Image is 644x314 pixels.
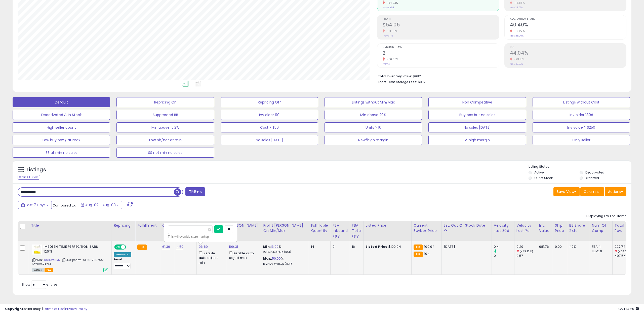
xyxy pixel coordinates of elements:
[512,1,525,5] small: -16.88%
[137,245,147,250] small: FBA
[569,223,588,233] div: BB Share 24h.
[199,244,208,249] a: 96.89
[311,245,327,249] div: 14
[116,97,214,107] button: Repricing On
[383,18,499,20] span: Profit
[428,97,526,107] button: Non Competitive
[529,164,631,169] p: Listing States:
[114,252,131,257] div: Amazon AI
[385,29,397,33] small: -61.95%
[510,62,523,65] small: Prev: 57.88%
[534,170,544,175] label: Active
[510,22,626,29] h2: 40.40%
[221,97,318,107] button: Repricing Off
[555,245,563,249] div: 0.00
[27,166,46,173] h5: Listings
[494,223,512,233] div: Velocity Last 30d
[18,201,52,209] button: Last 7 Days
[378,73,623,79] li: $982
[325,110,422,120] button: Min above 20%
[116,122,214,132] button: Min above 15.2%
[424,244,434,249] span: 100.94
[114,258,131,269] div: Preset:
[584,189,599,194] span: Columns
[494,254,514,258] div: 0
[586,214,626,219] div: Displaying 1 to 1 of 1 items
[378,74,412,78] b: Total Inventory Value:
[383,34,393,37] small: Prev: $142
[53,203,76,208] span: Compared to:
[5,306,23,311] strong: Copyright
[428,122,526,132] button: No sales [DATE]
[43,258,61,262] a: B091D2X8KM
[162,223,172,228] div: Cost
[366,244,389,249] b: Listed Price:
[199,250,223,265] div: Disable auto adjust min
[32,268,44,272] span: All listings currently available for purchase on Amazon
[13,97,110,107] button: Default
[271,244,279,249] a: 13.00
[533,122,630,132] button: Inv value > $250
[383,62,390,65] small: Prev: 4
[229,223,259,228] div: [PERSON_NAME]
[383,50,499,57] h2: 2
[444,223,490,228] div: Est. Out Of Stock Date
[444,245,488,249] p: [DATE]
[510,6,523,9] small: Prev: 28.55%
[555,223,565,233] div: Ship Price
[13,122,110,132] button: High seller count
[263,256,272,261] b: Max:
[383,22,499,29] h2: $54.05
[615,223,633,233] div: Total Rev.
[615,245,635,249] div: 227.74
[45,268,53,272] span: FBA
[18,175,40,180] div: Clear All Filters
[539,223,551,233] div: Inv. value
[32,258,105,265] span: | SKU: pharm-61.36-250709-S--109.95-ST
[352,223,361,239] div: FBA Total Qty
[168,234,233,239] div: This will override store markup
[494,245,514,249] div: 0.4
[615,254,635,258] div: 497.54
[534,176,553,180] label: Out of Stock
[539,245,549,249] div: 981.76
[510,46,626,49] span: ROI
[553,187,580,196] button: Save View
[378,80,417,84] b: Short Term Storage Fees:
[333,245,346,249] div: 0
[263,262,305,266] p: 162.40% Markup (ROI)
[512,29,525,33] small: -10.22%
[592,249,609,254] div: FBM: 0
[65,306,87,311] a: Privacy Policy
[516,223,535,233] div: Velocity Last 7d
[352,245,360,249] div: 16
[585,176,599,180] label: Archived
[272,256,281,261] a: 50.00
[261,221,309,241] th: The percentage added to the cost of goods (COGS) that forms the calculator for Min & Max prices.
[263,256,305,266] div: %
[5,307,87,311] div: seller snap | |
[137,223,158,228] div: Fulfillment
[13,135,110,145] button: Low buy box / at max
[263,223,307,233] div: Profit [PERSON_NAME] on Min/Max
[221,135,318,145] button: No sales [DATE]
[185,187,205,196] button: Filters
[385,1,398,5] small: -54.23%
[13,148,110,158] button: SS at min no sales
[516,254,537,258] div: 0.57
[32,245,42,255] img: 31ve2gef7dL._SL40_.jpg
[512,57,525,61] small: -23.91%
[162,244,170,249] a: 61.36
[414,223,439,233] div: Current Buybox Price
[385,57,398,61] small: -50.00%
[533,110,630,120] button: Inv older 180d
[26,202,46,207] span: Last 7 Days
[333,223,348,239] div: FBA inbound Qty
[325,122,422,132] button: Units > 10
[43,306,64,311] a: Terms of Use
[116,110,214,120] button: Suppressed BB
[414,245,423,250] small: FBA
[13,110,110,120] button: Deactivated & In Stock
[592,223,610,233] div: Num of Comp.
[618,249,632,253] small: (-54.23%)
